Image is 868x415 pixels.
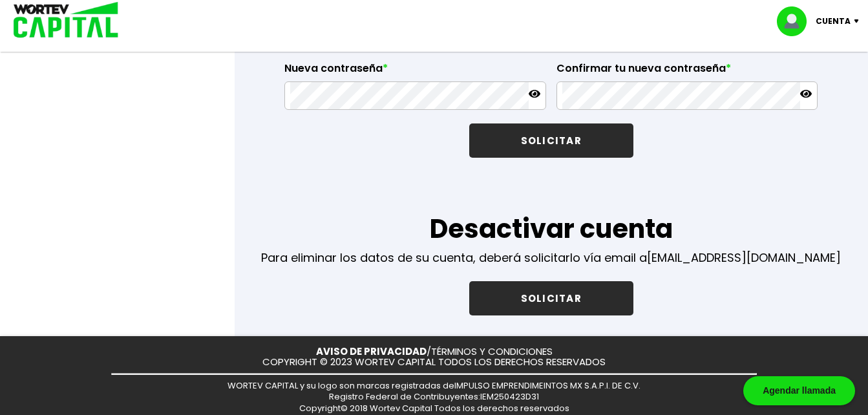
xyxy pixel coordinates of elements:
a: TÉRMINOS Y CONDICIONES [431,345,553,358]
label: Nueva contraseña [284,62,545,81]
a: [EMAIL_ADDRESS][DOMAIN_NAME] [647,250,841,266]
img: profile-image [777,6,816,36]
p: / [316,346,553,357]
p: Para eliminar los datos de su cuenta, deberá solicitarlo vía email a [261,248,841,268]
label: Confirmar tu nueva contraseña [556,62,818,81]
h1: Desactivar cuenta [261,209,841,248]
button: SOLICITAR [469,123,633,158]
span: Registro Federal de Contribuyentes: IEM250423D31 [329,390,539,403]
span: WORTEV CAPITAL y su logo son marcas registradas de IMPULSO EMPRENDIMEINTOS MX S.A.P.I. DE C.V. [228,379,640,392]
a: AVISO DE PRIVACIDAD [316,345,427,358]
div: Agendar llamada [743,376,855,405]
button: SOLICITAR [469,281,633,315]
p: COPYRIGHT © 2023 WORTEV CAPITAL TODOS LOS DERECHOS RESERVADOS [262,357,606,368]
img: icon-down [851,19,868,23]
p: Cuenta [816,12,851,31]
span: Copyright© 2018 Wortev Capital Todos los derechos reservados [299,402,569,414]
